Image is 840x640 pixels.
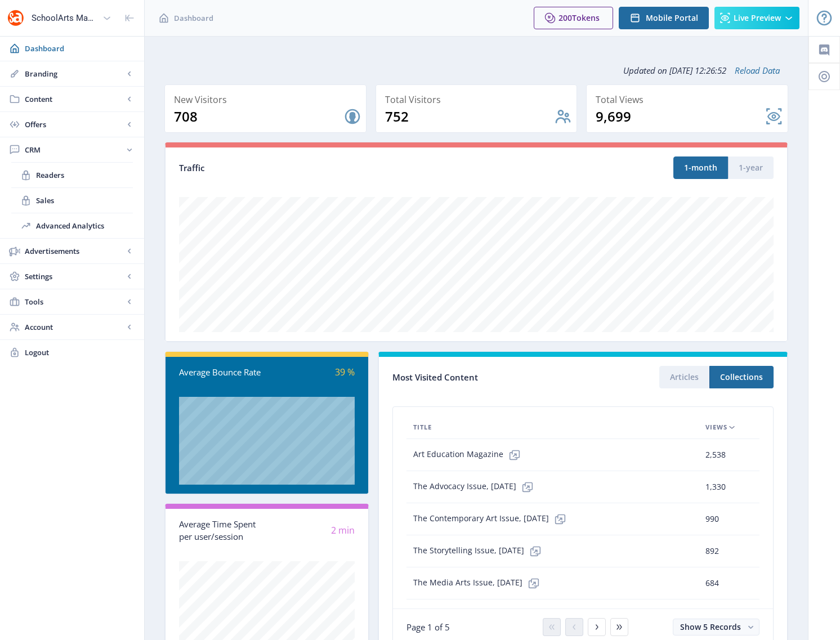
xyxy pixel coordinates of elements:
span: 684 [705,576,719,590]
span: The Contemporary Art Issue, [DATE] [413,508,571,530]
a: Reload Data [726,65,780,76]
span: Views [705,420,727,434]
button: Collections [709,366,774,388]
span: The Media Arts Issue, [DATE] [413,572,545,594]
span: 39 % [335,366,355,378]
span: Sales [36,195,133,206]
button: Show 5 Records [673,619,759,635]
span: Mobile Portal [646,14,698,23]
span: 990 [705,512,719,526]
div: Average Time Spent per user/session [179,518,267,543]
span: Branding [25,68,124,79]
span: Offers [25,119,124,130]
img: properties.app_icon.png [7,9,25,27]
span: Advanced Analytics [36,220,133,231]
div: 708 [174,108,343,126]
div: Total Visitors [385,92,573,108]
div: Traffic [179,162,476,174]
span: The Advocacy Issue, [DATE] [413,476,539,498]
span: Page 1 of 5 [406,621,450,633]
a: Advanced Analytics [11,213,133,238]
span: Account [25,321,124,333]
div: Updated on [DATE] 12:26:52 [164,56,788,84]
button: Live Preview [714,7,799,29]
span: Tokens [572,12,600,23]
div: 752 [385,108,555,126]
div: 9,699 [596,108,765,126]
span: 892 [705,544,719,558]
button: 1-year [728,156,774,179]
span: Advertisements [25,245,124,257]
span: Tools [25,296,124,307]
div: Most Visited Content [392,369,583,386]
span: Readers [36,169,133,181]
div: Total Views [596,92,783,108]
span: The Storytelling Issue, [DATE] [413,540,547,562]
span: CRM [25,144,124,155]
span: 1,330 [705,480,726,494]
span: Content [25,93,124,105]
span: Live Preview [734,14,781,23]
button: Articles [659,366,709,388]
span: Show 5 Records [680,621,741,632]
button: 200Tokens [534,7,613,29]
div: Average Bounce Rate [179,366,267,379]
span: 2,538 [705,448,726,462]
span: Dashboard [174,12,213,24]
button: Mobile Portal [619,7,709,29]
span: Settings [25,271,124,282]
div: 2 min [267,524,355,537]
div: SchoolArts Magazine [32,6,98,30]
a: Readers [11,163,133,187]
div: New Visitors [174,92,361,108]
button: 1-month [673,156,728,179]
a: Sales [11,188,133,213]
span: Title [413,420,432,434]
span: Logout [25,347,135,358]
span: Art Education Magazine [413,444,526,466]
span: Dashboard [25,43,135,54]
